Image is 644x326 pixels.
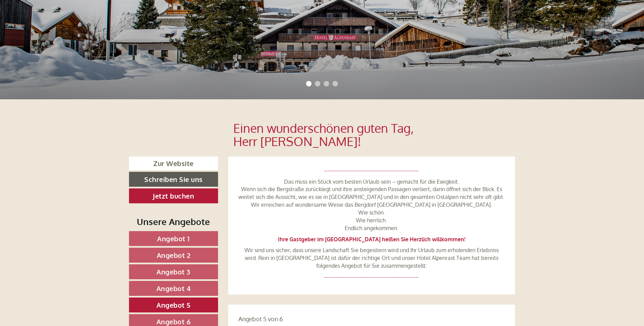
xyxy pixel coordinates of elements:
[324,273,419,280] span: --------------------------------------------------------
[238,178,505,231] span: Das muss ein Stück vom besten Urlaub sein – gemacht für die Ewigkeit. Wenn sich die Bergstraße zu...
[157,251,191,260] span: Angebot 2
[238,315,283,323] span: Angebot 5 von 6
[221,176,267,190] button: Senden
[5,18,113,39] div: Guten Tag, wie können wir Ihnen helfen?
[156,301,191,309] span: Angebot 5
[121,5,146,17] div: [DATE]
[10,33,109,38] small: 15:33
[278,236,465,243] strong: Ihre Gastgeber im [GEOGRAPHIC_DATA] heißen Sie Herzlich willkommen!
[157,234,190,243] span: Angebot 1
[129,188,218,203] a: Jetzt buchen
[156,267,191,276] span: Angebot 3
[129,172,218,187] a: Schreiben Sie uns
[10,20,109,25] div: Berghotel Alpenrast
[129,215,218,228] div: Unsere Angebote
[129,157,218,170] a: Zur Website
[156,284,191,293] span: Angebot 4
[324,167,419,174] span: --------------------------------------------------------
[156,317,191,326] span: Angebot 6
[244,247,499,269] span: Wir sind uns sicher, dass unsere Landschaft Sie begeistern wird und Ihr Urlaub zum erholenden Erl...
[233,121,510,148] h1: Einen wunderschönen guten Tag, Herr [PERSON_NAME]!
